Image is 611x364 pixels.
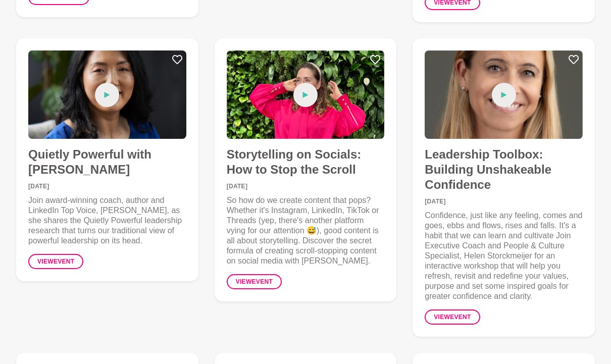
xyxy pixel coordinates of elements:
[425,198,583,204] time: [DATE]
[227,274,282,289] a: Viewevent
[28,147,186,177] h4: Quietly Powerful with [PERSON_NAME]
[425,211,583,301] p: Confidence, just like any feeling, comes and goes, ebbs and flows, rises and falls. It's a habit ...
[227,147,385,177] h4: Storytelling on Socials: How to Stop the Scroll
[425,147,583,192] h4: Leadership Toolbox: Building Unshakeable Confidence
[28,195,186,246] p: Join award-winning coach, author and LinkedIn Top Voice, [PERSON_NAME], as she shares the Quietly...
[227,183,385,189] time: [DATE]
[425,309,480,325] a: Viewevent
[28,254,83,269] a: Viewevent
[227,195,385,266] p: So how do we create content that pops? Whether it's Instagram, LinkedIn, TikTok or Threads (yep, ...
[28,183,186,189] time: [DATE]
